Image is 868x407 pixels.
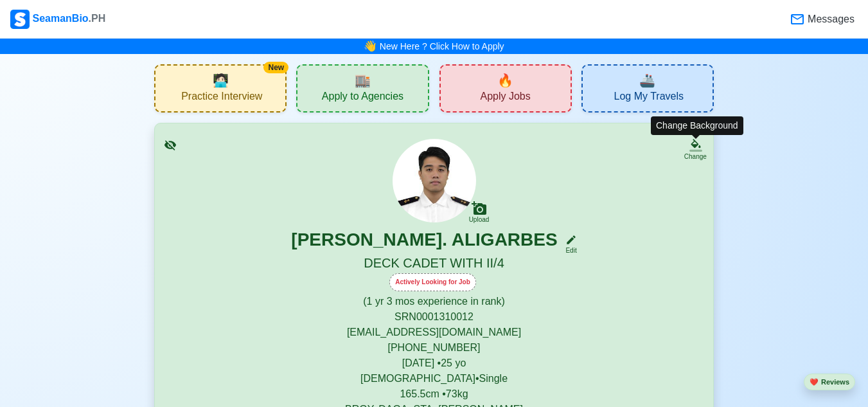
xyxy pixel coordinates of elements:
[170,294,698,309] p: (1 yr 3 mos experience in rank)
[639,71,655,90] span: travel
[560,246,577,255] div: Edit
[355,71,371,90] span: agencies
[170,309,698,325] p: SRN 0001310012
[684,152,707,161] div: Change
[389,273,476,291] div: Actively Looking for Job
[10,10,30,29] img: Logo
[805,12,855,27] span: Messages
[614,90,684,106] span: Log My Travels
[170,386,698,402] p: 165.5 cm • 73 kg
[469,216,490,224] div: Upload
[651,116,743,135] div: Change Background
[89,13,106,24] span: .PH
[291,229,557,255] h3: [PERSON_NAME]. ALIGARBES
[181,90,262,106] span: Practice Interview
[810,378,819,386] span: heart
[170,340,698,356] p: [PHONE_NUMBER]
[380,41,504,51] a: New Here ? Click How to Apply
[170,255,698,273] h5: DECK CADET WITH II/4
[322,90,403,106] span: Apply to Agencies
[10,10,105,29] div: SeamanBio
[170,325,698,340] p: [EMAIL_ADDRESS][DOMAIN_NAME]
[480,90,530,106] span: Apply Jobs
[170,356,698,371] p: [DATE] • 25 yo
[363,38,378,55] span: bell
[263,62,288,73] div: New
[170,371,698,386] p: [DEMOGRAPHIC_DATA] • Single
[497,71,513,90] span: new
[804,374,855,391] button: heartReviews
[213,71,229,90] span: interview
